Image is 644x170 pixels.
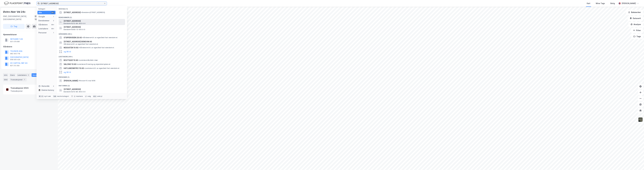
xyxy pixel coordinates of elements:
span: [STREET_ADDRESS] [64,11,81,14]
span: [STREET_ADDRESS] [64,26,124,29]
div: Kategori [38,8,55,10]
button: og 96 til [64,71,71,74]
div: Alle [38,11,42,14]
span: • [79,80,79,82]
div: 827 213 292 [10,65,19,67]
button: Filter [631,28,643,33]
button: Datasett [628,16,643,21]
span: [STREET_ADDRESS] EIENDOM AS [64,40,124,43]
span: STØPERIVEIEN 28 AS [64,36,82,39]
div: Eiere [9,73,16,77]
div: esc [93,95,97,98]
button: Bokmerker [626,10,643,15]
div: ⌘ + k [38,95,44,98]
div: 958 935 420 [10,59,20,61]
div: Kart [587,2,590,5]
span: HATLANDSMYRO 19 AS [64,67,84,70]
span: Gårdeiere • Utl. av egen/leid fast eiendom el. [79,47,114,49]
button: Analyse [628,22,643,27]
div: Personer [38,31,47,34]
div: Bolig [610,2,615,5]
div: Leietakere (99+) [57,54,127,58]
div: Gårdeiere [3,45,55,48]
img: logo.f888ab2527a4732fd821a326f86c7f29.svg [4,1,30,6]
div: 1 [52,16,54,18]
img: 9k= [638,117,643,122]
div: 99+ [51,12,54,14]
span: Eiendom • 4213-84-363-0-0 [64,23,86,25]
div: [GEOGRAPHIC_DATA], 122/404 [35,15,55,21]
span: Leietaker • Utl. av egen/leid fast eiendom el. [84,67,120,69]
div: Kontrollprogram for chat [631,158,644,170]
span: • [84,67,85,69]
span: Eiendom • 5049-13-195-0-0 [64,29,85,31]
div: Leietakere [38,27,48,30]
span: Eiendom • [STREET_ADDRESS] [81,11,105,13]
div: markere [76,95,83,97]
span: Person • 15. mai 1956 [79,80,95,82]
span: SALONG 19 AS [64,63,76,66]
span: NESGATEN 19 AS [64,46,78,49]
div: Mine Tags [596,2,605,5]
div: 1 [52,32,54,34]
div: Google (1) [57,6,127,10]
div: neste kategori [57,95,69,97]
div: Eiendommer [38,19,49,22]
span: [STREET_ADDRESS] [64,19,124,23]
span: • [81,11,82,13]
div: 2 [52,85,54,87]
div: Transaksjoner [9,78,27,81]
div: Gårdeiere (99+) [57,31,127,36]
span: [PERSON_NAME] [64,79,78,82]
span: Leietaker • Butikkh. klær [79,59,98,61]
div: Historikk [38,85,49,88]
span: • [79,47,80,49]
span: • [82,37,83,38]
div: 7 [23,78,26,81]
div: Google [38,15,45,18]
span: [STREET_ADDRESS] [64,88,124,91]
div: Transaksjoner 2023 [10,87,29,90]
div: ESG [3,78,8,81]
span: • [77,63,78,65]
input: Søk på adresse, matrikkel, gårdeiere, leietakere eller personer [40,2,104,5]
div: 931 479 881 [10,41,20,43]
span: Gårdeiere • Utl. av egen/leid fast eiendom el. [82,37,118,39]
div: Østre Aker Vei 24c [3,10,26,14]
div: tab [53,95,57,98]
span: Gårdeiere • Utl. av egen/leid fast eiendom el. [64,43,98,45]
span: BOUTIQUE 19 AS [64,59,78,62]
button: Tag [3,24,25,29]
div: 99+ [51,24,54,26]
div: 982 463 718 [10,53,20,55]
div: [PERSON_NAME] [622,2,636,5]
div: 2 [27,74,30,76]
div: Gårdeiere [38,23,48,26]
iframe: Chat Widget [631,158,644,170]
div: velg [87,95,91,97]
div: Eiendommer (2) [57,14,127,19]
div: Info [3,73,8,77]
div: 2 [52,20,54,22]
button: Tags [631,34,643,39]
div: Datasett [32,73,44,77]
span: • [79,59,79,61]
div: Personer (1) [57,74,127,79]
div: Leietakere [17,73,31,77]
button: og 96 til [64,50,71,53]
div: avbryt [97,95,102,97]
div: nytt søk [44,95,51,97]
span: Eiendom • 4213-84-363-0-0 [64,91,86,93]
div: 99+ [51,28,54,30]
div: Delete history [42,89,54,92]
div: Hjemmelshaver [3,33,55,36]
div: Historikk (2) [57,83,127,87]
div: Transaksjoner [10,90,29,93]
span: Leietaker • Frisering og skjønnhetspleie el. [77,63,111,65]
div: 0581, [GEOGRAPHIC_DATA], [GEOGRAPHIC_DATA] [3,15,35,21]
